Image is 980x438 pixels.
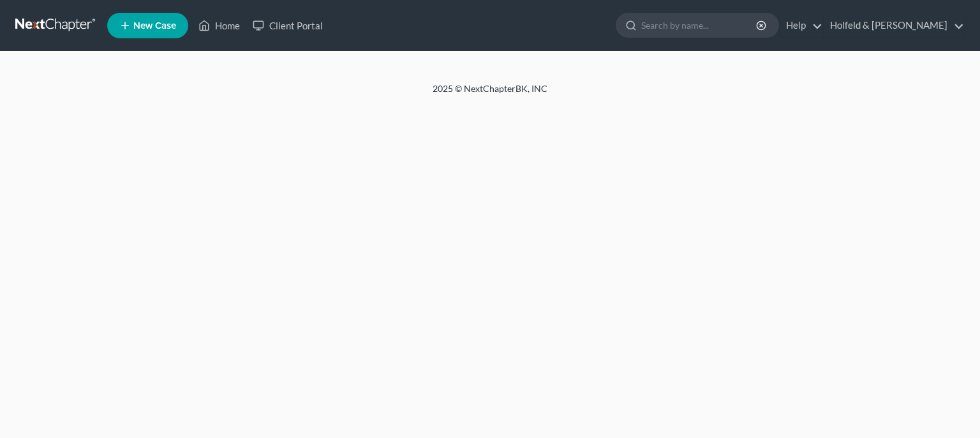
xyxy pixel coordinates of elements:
[126,82,854,105] div: 2025 © NextChapterBK, INC
[641,13,758,37] input: Search by name...
[192,14,246,37] a: Home
[133,21,176,31] span: New Case
[780,14,822,37] a: Help
[246,14,329,37] a: Client Portal
[824,14,964,37] a: Holfeld & [PERSON_NAME]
